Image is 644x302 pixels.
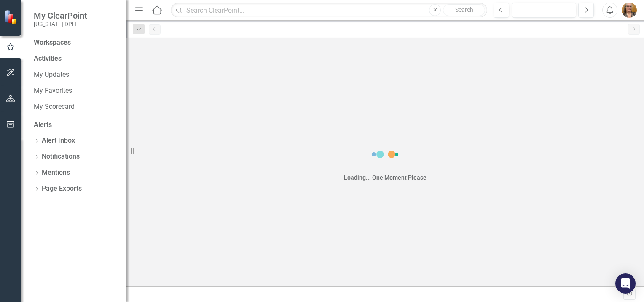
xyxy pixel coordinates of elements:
[34,54,118,64] div: Activities
[42,168,70,178] a: Mentions
[344,173,427,182] div: Loading... One Moment Please
[34,38,71,48] div: Workspaces
[42,152,80,162] a: Notifications
[4,9,19,24] img: ClearPoint Strategy
[615,273,636,294] div: Open Intercom Messenger
[34,21,87,27] small: [US_STATE] DPH
[34,86,118,96] a: My Favorites
[42,184,82,194] a: Page Exports
[34,70,118,80] a: My Updates
[42,136,75,146] a: Alert Inbox
[34,102,118,112] a: My Scorecard
[171,3,487,18] input: Search ClearPoint...
[34,120,118,130] div: Alerts
[455,6,473,13] span: Search
[443,4,485,16] button: Search
[34,11,87,21] span: My ClearPoint
[622,3,637,18] img: Mary Ramirez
